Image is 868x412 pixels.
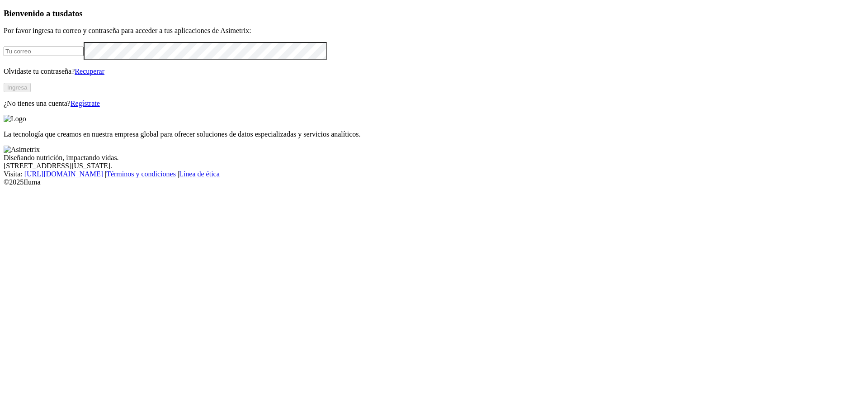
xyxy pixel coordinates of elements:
a: Términos y condiciones [106,170,176,178]
div: [STREET_ADDRESS][US_STATE]. [4,162,864,170]
div: © 2025 Iluma [4,178,864,186]
p: Por favor ingresa tu correo y contraseña para acceder a tus aplicaciones de Asimetrix: [4,27,864,35]
h3: Bienvenido a tus [4,9,864,19]
img: Logo [4,115,26,123]
div: Visita : | | [4,170,864,178]
p: La tecnología que creamos en nuestra empresa global para ofrecer soluciones de datos especializad... [4,130,864,138]
p: Olvidaste tu contraseña? [4,67,864,76]
a: Regístrate [71,99,100,107]
span: datos [63,9,83,18]
p: ¿No tienes una cuenta? [4,99,864,108]
a: Recuperar [75,67,104,75]
img: Asimetrix [4,146,40,154]
a: [URL][DOMAIN_NAME] [24,170,103,178]
input: Tu correo [4,47,84,56]
div: Diseñando nutrición, impactando vidas. [4,154,864,162]
a: Línea de ética [179,170,220,178]
button: Ingresa [4,83,31,92]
